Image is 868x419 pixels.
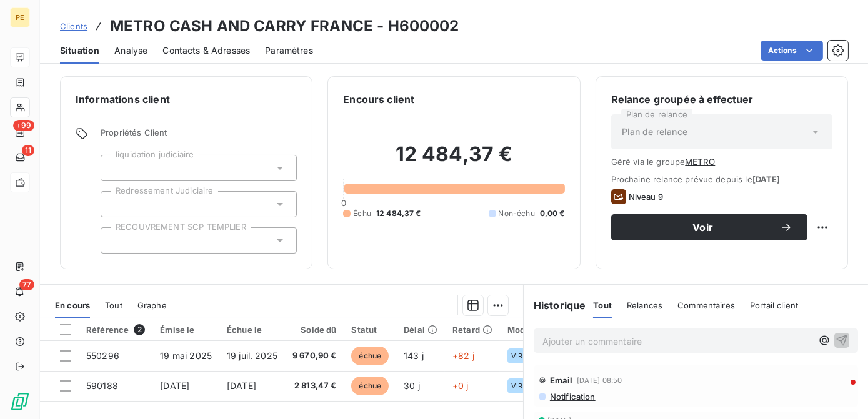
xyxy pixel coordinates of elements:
[761,41,823,61] button: Actions
[111,199,121,210] input: Ajouter une valeur
[10,392,30,412] img: Logo LeanPay
[627,300,662,310] span: Relances
[404,325,437,335] div: Délai
[629,192,663,202] span: Niveau 9
[677,300,735,310] span: Commentaires
[511,382,522,390] span: VIR
[593,300,612,310] span: Tout
[60,44,99,57] span: Situation
[511,352,522,360] span: VIR
[826,377,856,407] iframe: Intercom live chat
[111,162,121,174] input: Ajouter une valeur
[611,92,832,107] h6: Relance groupée à effectuer
[105,300,122,310] span: Tout
[227,325,277,335] div: Échue le
[685,157,715,167] button: METRO
[134,324,145,335] span: 2
[626,222,780,232] span: Voir
[292,380,337,392] span: 2 813,47 €
[611,174,832,184] span: Prochaine relance prévue depuis le
[227,380,256,391] span: [DATE]
[577,377,622,384] span: [DATE] 08:50
[160,380,189,391] span: [DATE]
[622,126,687,138] span: Plan de relance
[160,350,212,361] span: 19 mai 2025
[13,120,34,131] span: +99
[452,325,492,335] div: Retard
[22,145,34,156] span: 11
[343,142,564,179] h2: 12 484,37 €
[10,7,30,27] div: PE
[750,300,798,310] span: Portail client
[292,350,337,362] span: 9 670,90 €
[110,15,459,37] h3: METRO CASH AND CARRY FRANCE - H600002
[351,377,389,395] span: échue
[55,300,90,310] span: En cours
[376,208,421,219] span: 12 484,37 €
[524,298,586,313] h6: Historique
[60,21,87,31] span: Clients
[499,208,535,219] span: Non-échu
[101,127,297,145] span: Propriétés Client
[404,350,424,361] span: 143 j
[341,198,346,208] span: 0
[19,279,34,290] span: 77
[351,347,389,365] span: échue
[404,380,420,391] span: 30 j
[611,157,832,167] span: Géré via le groupe
[550,375,573,385] span: Email
[60,20,87,32] a: Clients
[227,350,277,361] span: 19 juil. 2025
[86,380,118,391] span: 590188
[114,44,147,57] span: Analyse
[86,324,145,335] div: Référence
[76,92,297,107] h6: Informations client
[160,325,212,335] div: Émise le
[265,44,313,57] span: Paramètres
[353,208,371,219] span: Échu
[111,235,121,246] input: Ajouter une valeur
[351,325,389,335] div: Statut
[343,92,414,107] h6: Encours client
[292,325,337,335] div: Solde dû
[137,300,167,310] span: Graphe
[611,214,807,240] button: Voir
[540,208,565,219] span: 0,00 €
[549,392,596,402] span: Notification
[507,325,587,335] div: Mode de règlement
[86,350,119,361] span: 550296
[752,174,781,184] span: [DATE]
[162,44,250,57] span: Contacts & Adresses
[452,350,474,361] span: +82 j
[452,380,469,391] span: +0 j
